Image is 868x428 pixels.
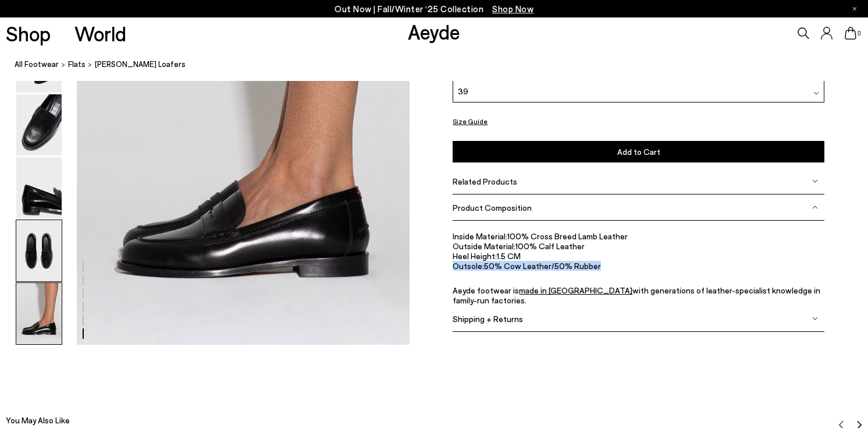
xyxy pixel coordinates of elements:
img: Oscar Leather Loafers - Image 6 [16,283,62,344]
button: Size Guide [453,114,488,129]
a: 0 [845,27,856,40]
span: 0 [856,30,862,37]
a: World [74,23,126,44]
span: [PERSON_NAME] Loafers [95,58,186,70]
img: svg%3E [813,90,819,96]
a: made in [GEOGRAPHIC_DATA] [519,285,632,295]
li: 50% Cow Leather/50% Rubber [453,260,824,270]
span: Shipping + Returns [453,313,523,323]
a: flats [68,58,86,70]
span: Product Composition [453,202,532,212]
span: Navigate to /collections/new-in [492,3,533,14]
a: Aeyde [408,19,460,44]
nav: breadcrumb [15,49,868,81]
a: All Footwear [15,58,59,70]
img: Oscar Leather Loafers - Image 4 [16,157,62,218]
img: svg%3E [812,204,818,210]
img: Oscar Leather Loafers - Image 5 [16,220,62,281]
span: Add to Cart [617,147,660,157]
span: Outsole: [453,260,484,270]
p: Aeyde footwear is with generations of leather-specialist knowledge in family-run factories. [453,285,824,305]
h2: You May Also Like [6,415,70,426]
span: Heel Height: [453,250,497,260]
span: Inside Material: [453,231,507,240]
button: Add to Cart [453,141,824,162]
img: Oscar Leather Loafers - Image 3 [16,94,62,155]
span: flats [68,59,86,69]
span: Related Products [453,176,517,186]
li: 100% Cross Breed Lamb Leather [453,231,824,240]
img: svg%3E [812,178,818,184]
a: Shop [6,23,51,44]
li: 1.5 CM [453,250,824,260]
span: Outside Material: [453,240,515,250]
img: svg%3E [812,316,818,321]
li: 100% Calf Leather [453,240,824,250]
span: 39 [458,84,468,97]
p: Out Now | Fall/Winter ‘25 Collection [335,2,533,16]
